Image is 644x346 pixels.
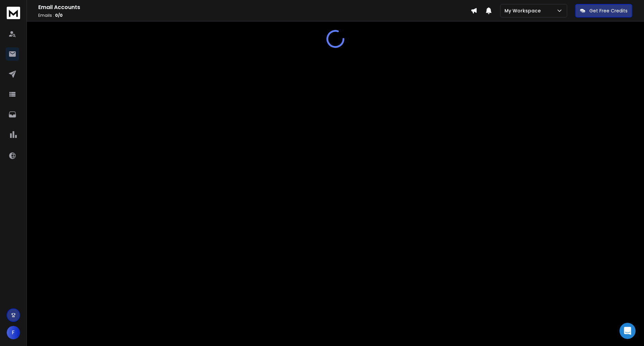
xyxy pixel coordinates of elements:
h1: Email Accounts [38,3,471,11]
button: F [7,326,20,339]
p: My Workspace [504,7,543,14]
button: Get Free Credits [575,4,632,17]
img: logo [7,7,20,19]
div: Open Intercom Messenger [620,323,636,339]
span: 0 / 0 [55,12,63,18]
p: Emails : [38,13,471,18]
p: Get Free Credits [589,7,628,14]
